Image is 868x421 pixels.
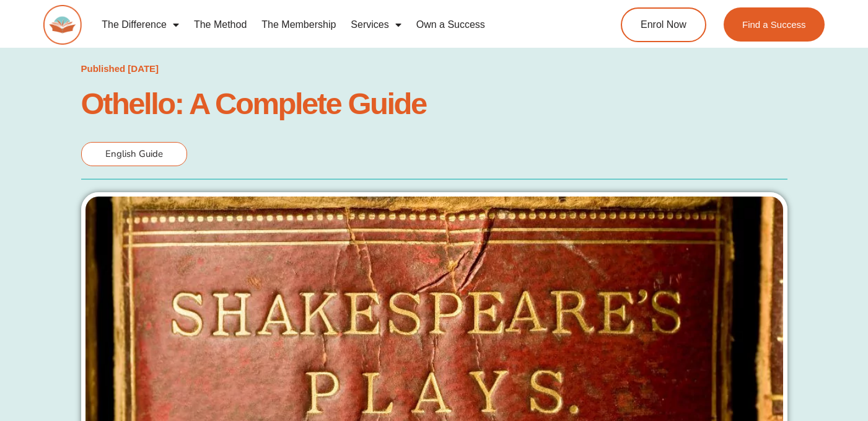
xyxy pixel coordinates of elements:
span: Published [81,63,126,74]
a: The Membership [254,11,343,39]
a: Services [343,11,408,39]
span: Find a Success [742,20,806,29]
a: Find a Success [724,7,825,42]
a: Own a Success [409,11,493,39]
a: The Method [186,11,254,39]
span: Enrol Now [641,20,686,30]
a: Published [DATE] [81,60,159,78]
time: [DATE] [128,63,159,74]
a: Enrol Now [621,7,706,42]
h1: Othello: A Complete Guide [81,90,787,117]
span: English Guide [105,148,163,160]
nav: Menu [94,11,576,39]
a: The Difference [94,11,186,39]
